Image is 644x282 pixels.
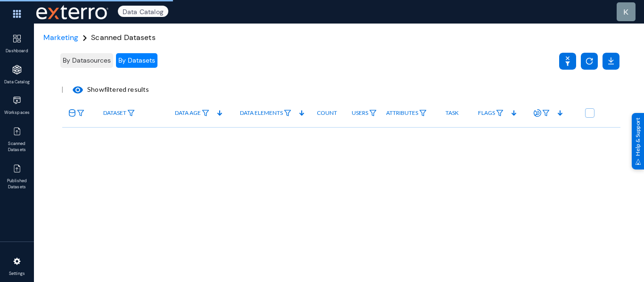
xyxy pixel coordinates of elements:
mat-icon: visibility [72,84,83,96]
img: icon-filter.svg [542,110,550,116]
img: icon-filter.svg [202,110,209,116]
span: Count [317,110,337,116]
a: Flags [473,105,508,121]
img: icon-dashboard.svg [12,34,22,43]
span: Task [446,110,459,116]
span: Settings [2,271,33,277]
span: Data Catalog [2,79,33,86]
span: Scanned Datasets [2,141,33,153]
div: Help & Support [632,113,644,169]
img: icon-workspace.svg [12,96,22,105]
span: Attributes [386,110,418,116]
span: By Datasets [118,56,155,64]
span: Scanned Datasets [91,32,156,42]
div: k [623,6,628,17]
img: icon-filter.svg [419,110,427,116]
span: Dataset [103,110,126,116]
a: Users [347,105,381,121]
a: Data Age [170,105,214,121]
span: Workspaces [2,110,33,116]
img: icon-filter.svg [127,110,135,116]
span: Dashboard [2,48,33,55]
span: Data Catalog [118,6,168,17]
img: icon-filter.svg [369,110,377,116]
img: exterro-work-mark.svg [36,5,108,19]
img: icon-published.svg [12,164,22,173]
span: Exterro [34,2,107,22]
img: icon-applications.svg [12,65,22,74]
a: Task [441,105,463,121]
span: Flags [478,110,495,116]
span: Show filtered results [64,85,149,93]
a: Marketing [43,32,78,42]
span: | [61,85,64,93]
a: Dataset [99,105,140,121]
img: help_support.svg [635,159,641,165]
span: Data Age [175,110,201,116]
img: icon-filter.svg [77,110,84,116]
img: icon-filter.svg [496,110,504,116]
button: By Datasources [60,53,113,68]
a: Attributes [381,105,431,121]
button: By Datasets [116,53,157,68]
span: Users [352,110,368,116]
span: k [623,7,628,16]
img: app launcher [3,4,31,24]
img: icon-filter.svg [284,110,291,116]
a: Data Elements [235,105,296,121]
img: icon-published.svg [12,127,22,136]
span: By Datasources [63,56,111,64]
img: icon-settings.svg [12,257,22,266]
span: Published Datasets [2,178,33,191]
span: Data Elements [240,110,283,116]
